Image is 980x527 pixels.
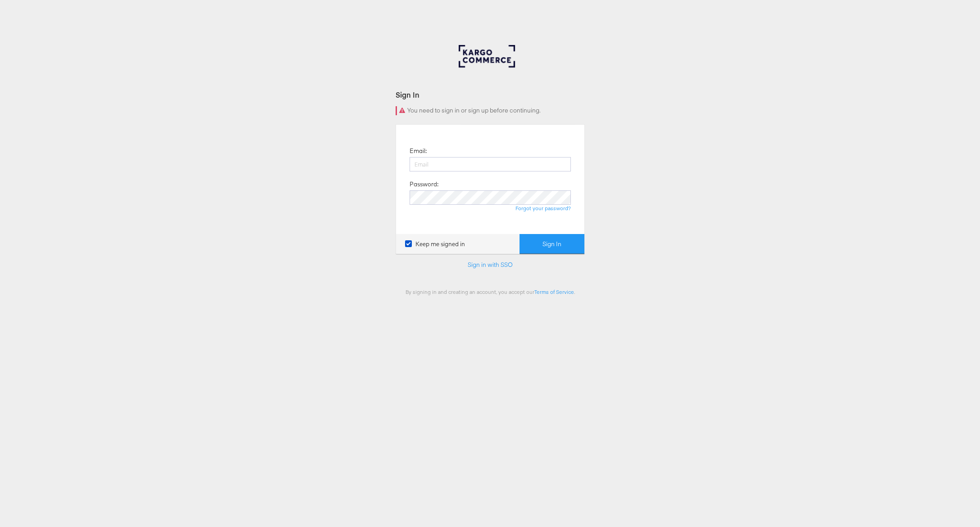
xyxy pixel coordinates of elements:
[396,90,585,100] div: Sign In
[520,234,584,254] button: Sign In
[534,288,574,295] a: Terms of Service
[396,106,585,115] div: You need to sign in or sign up before continuing.
[515,205,571,212] a: Forgot your password?
[410,147,427,155] label: Email:
[405,240,465,248] label: Keep me signed in
[468,261,513,269] a: Sign in with SSO
[396,288,585,295] div: By signing in and creating an account, you accept our .
[410,180,438,189] label: Password:
[410,157,571,171] input: Email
